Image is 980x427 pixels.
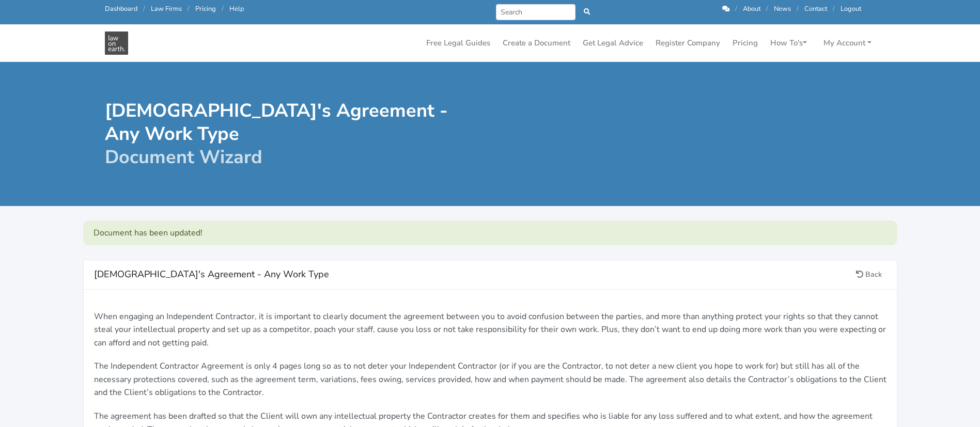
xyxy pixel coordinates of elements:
a: Create a Document [499,33,574,53]
a: Logout [841,4,861,13]
span: / [188,4,190,13]
a: About [743,4,760,13]
p: When engaging an Independent Contractor, it is important to clearly document the agreement betwee... [94,310,886,350]
a: Help [229,4,244,13]
a: Law Firms [151,4,182,13]
a: Dashboard [105,4,137,13]
a: My Account [819,33,876,53]
span: / [143,4,145,13]
a: Pricing [195,4,216,13]
span: / [735,4,737,13]
span: Document Wizard [105,145,262,170]
a: Free Legal Guides [422,33,494,53]
a: Back [851,266,886,282]
a: Pricing [728,33,762,53]
h4: [DEMOGRAPHIC_DATA]'s Agreement - Any Work Type [94,266,851,283]
a: Contact [804,4,827,13]
div: Document has been updated! [83,220,897,245]
span: / [766,4,768,13]
span: / [797,4,799,13]
a: News [774,4,791,13]
input: Search [496,4,576,20]
span: / [222,4,224,13]
span: / [833,4,835,13]
a: How To's [766,33,811,53]
a: Get Legal Advice [579,33,647,53]
a: Register Company [651,33,724,53]
h1: [DEMOGRAPHIC_DATA]'s Agreement - Any Work Type [105,99,483,169]
img: Law On Earth [105,31,128,55]
p: The Independent Contractor Agreement is only 4 pages long so as to not deter your Independent Con... [94,360,886,400]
